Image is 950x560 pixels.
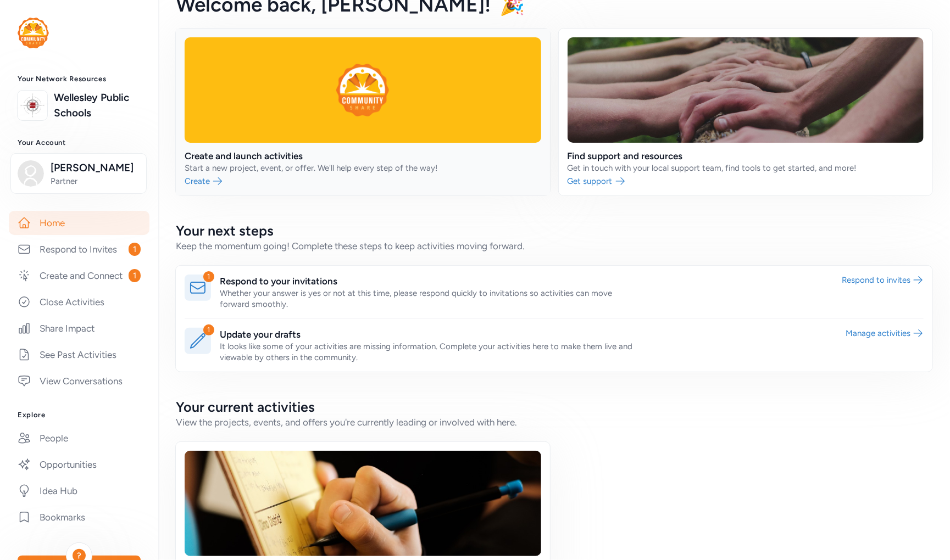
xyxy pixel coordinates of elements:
[51,176,140,187] span: Partner
[9,426,149,450] a: People
[9,452,149,477] a: Opportunities
[176,398,932,416] h2: Your current activities
[176,416,932,429] div: View the projects, events, and offers you're currently leading or involved with here.
[129,243,141,256] span: 1
[9,369,149,393] a: View Conversations
[9,505,149,529] a: Bookmarks
[176,222,932,239] h2: Your next steps
[18,138,141,147] h3: Your Account
[203,324,214,335] div: 1
[9,211,149,235] a: Home
[9,316,149,340] a: Share Impact
[9,237,149,261] a: Respond to Invites1
[129,269,141,282] span: 1
[176,239,932,253] div: Keep the momentum going! Complete these steps to keep activities moving forward.
[54,90,141,121] a: Wellesley Public Schools
[9,290,149,314] a: Close Activities
[203,271,214,282] div: 1
[18,411,141,419] h3: Explore
[10,153,147,194] button: [PERSON_NAME]Partner
[18,18,49,48] img: logo
[51,160,140,176] span: [PERSON_NAME]
[9,343,149,367] a: See Past Activities
[9,479,149,503] a: Idea Hub
[18,75,141,83] h3: Your Network Resources
[9,264,149,288] a: Create and Connect1
[20,93,45,117] img: logo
